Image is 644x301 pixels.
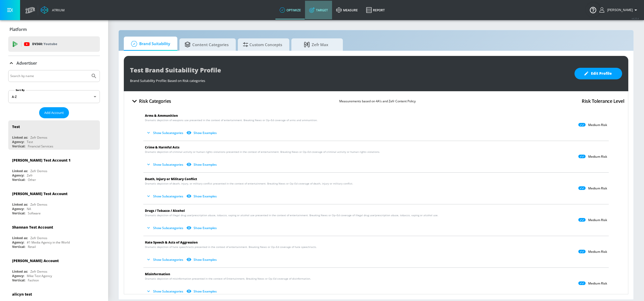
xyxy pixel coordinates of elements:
[12,124,20,129] div: Test
[362,1,389,19] a: Report
[145,255,185,264] button: Show Subcategories
[12,202,28,207] div: Linked as:
[145,245,317,249] span: Dramatic depiction of hate speech/acts presented in the context of entertainment. Breaking News o...
[145,145,179,149] span: Crime & Harmful Acts
[605,8,633,12] span: login as: andersson.ceron@zefr.com
[588,250,607,254] p: Medium Risk
[12,269,28,274] div: Linked as:
[145,208,185,213] span: Drugs / Tobacco / Alcohol
[30,236,47,240] div: Zefr Demos
[305,1,332,19] a: Target
[145,177,197,181] span: Death, Injury or Military Conflict
[8,90,100,103] div: A-Z
[28,245,36,249] div: Retail
[30,202,47,207] div: Zefr Demos
[185,287,219,296] button: Show Examples
[12,236,28,240] div: Linked as:
[12,191,67,196] div: [PERSON_NAME] Test Account
[8,154,100,183] div: [PERSON_NAME] Test Account 1Linked as:Zefr DemosAgency:ZefrVertical:Other
[145,192,185,200] button: Show Subcategories
[28,211,41,215] div: Software
[585,70,612,77] span: Edit Profile
[185,160,219,169] button: Show Examples
[243,38,282,51] span: Custom Concepts
[185,38,229,51] span: Content Categories
[588,281,607,286] p: Medium Risk
[12,225,53,230] div: Shannan Test Account
[27,207,31,211] div: NA
[586,3,600,17] button: Open Resource Center
[588,218,607,222] p: Medium Risk
[12,258,59,263] div: [PERSON_NAME] Account
[44,110,64,116] span: Add Account
[8,56,100,70] div: Advertiser
[28,278,39,282] div: Fashion
[8,36,100,52] div: DV360: Youtube
[599,7,639,13] button: [PERSON_NAME]
[30,169,47,173] div: Zefr Demos
[15,88,26,92] label: Sort By
[8,187,100,217] div: [PERSON_NAME] Test AccountLinked as:Zefr DemosAgency:NAVertical:Software
[145,160,185,169] button: Show Subcategories
[145,182,353,186] span: Dramatic depiction of death, injury, or military conflict presented in the context of entertainme...
[12,135,28,140] div: Linked as:
[145,277,311,281] span: Dramatic depiction of misinformation presented in the context of Entertainment, Breaking News or ...
[16,60,37,66] p: Advertiser
[28,144,53,148] div: Financial Services
[632,17,639,20] span: v 4.25.4
[12,158,71,163] div: [PERSON_NAME] Test Account 1
[139,97,171,105] h4: Risk Categories
[128,95,173,107] button: Risk Categories
[12,278,25,282] div: Vertical:
[575,68,622,79] button: Edit Profile
[12,245,25,249] div: Vertical:
[588,186,607,190] p: Medium Risk
[582,97,624,105] h4: Risk Tolerance Level
[10,27,27,32] p: Platform
[12,211,25,215] div: Vertical:
[145,118,318,122] span: Dramatic depiction of weapons use presented in the context of entertainment. Breaking News or Op–...
[185,224,219,232] button: Show Examples
[32,41,57,47] p: DV360:
[8,120,100,150] div: TestLinked as:Zefr DemosAgency:TestVertical:Financial Services
[12,178,25,182] div: Vertical:
[185,192,219,200] button: Show Examples
[145,224,185,232] button: Show Subcategories
[145,113,178,118] span: Arms & Ammunition
[41,6,65,14] a: Atrium
[145,150,380,154] span: Dramatic depiction of criminal activity or human rights violations presented in the context of en...
[50,8,65,12] div: Atrium
[8,254,100,284] div: [PERSON_NAME] AccountLinked as:Zefr DemosAgency:Mike Test AgencyVertical:Fashion
[28,178,36,182] div: Other
[30,269,47,274] div: Zefr Demos
[12,292,32,297] div: alicyn test
[12,240,24,245] div: Agency:
[27,274,52,278] div: Mike Test Agency
[10,73,88,79] input: Search by name
[145,272,170,276] span: Misinformation
[12,274,24,278] div: Agency:
[332,1,362,19] a: measure
[185,255,219,264] button: Show Examples
[145,240,198,245] span: Hate Speech & Acts of Aggression
[129,38,170,50] span: Brand Suitability
[185,129,219,137] button: Show Examples
[588,155,607,159] p: Medium Risk
[130,76,569,83] div: Brand Suitability Profile: Based on Risk categories
[339,98,416,104] p: Measurements based on 4A’s and Zefr Content Policy
[39,107,69,118] button: Add Account
[12,140,24,144] div: Agency:
[27,173,33,178] div: Zefr
[12,173,24,178] div: Agency:
[12,169,28,173] div: Linked as:
[27,140,33,144] div: Test
[8,22,100,37] div: Platform
[145,287,185,296] button: Show Subcategories
[12,207,24,211] div: Agency:
[8,221,100,250] div: Shannan Test AccountLinked as:Zefr DemosAgency:#1 Media Agency in the WorldVertical:Retail
[588,123,607,127] p: Medium Risk
[275,1,305,19] a: optimize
